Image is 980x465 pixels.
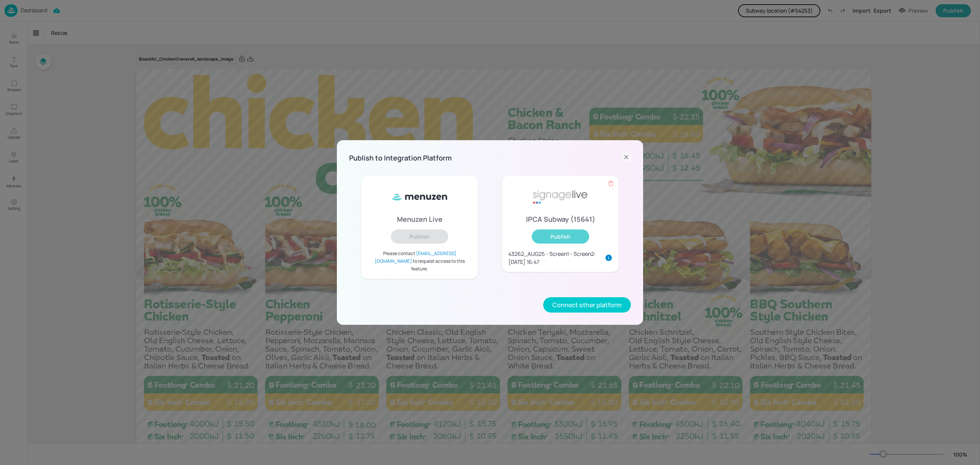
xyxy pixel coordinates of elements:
button: Disconnect from Signagelive [604,177,617,190]
p: IPCA Subway (15641) [526,216,595,223]
img: signage-live-aafa7296.png [532,182,589,213]
span: Please contact to request access to this feature. [367,250,472,273]
button: Connect other platform [543,297,631,313]
span: [EMAIL_ADDRESS][DOMAIN_NAME] [375,250,456,264]
button: Publish [532,229,589,244]
p: Menuzen Live [397,216,443,223]
img: ml8WC8f0XxQ8HKVnnVUe7f5Gv1vbApsJzyFa2MjOoB8SUy3kBkfteYo5TIAmtfcjWXsj8oHYkuYqrJRUn+qckOrNdzmSzIzkA... [391,182,448,213]
svg: Last time publish widget in this device [605,254,612,262]
div: 43262_AUG25 - Screen1 - Screen2 : [DATE] 16:47 [508,250,603,266]
h6: Publish to Integration Platform [349,152,452,164]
